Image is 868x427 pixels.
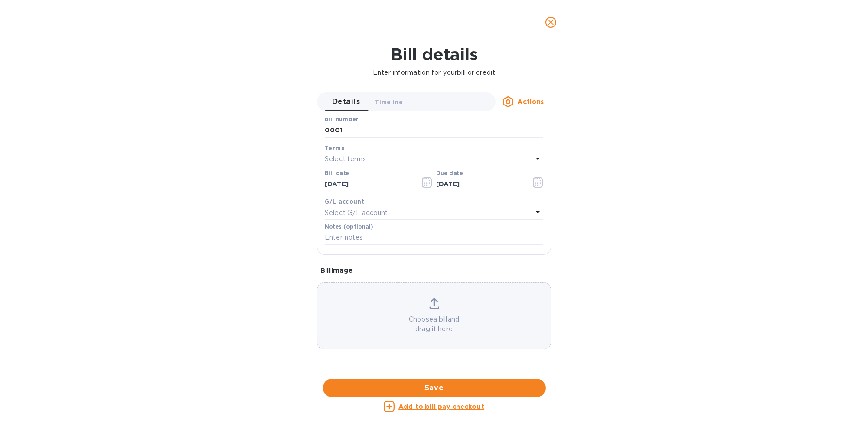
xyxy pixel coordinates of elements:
[540,11,562,33] button: close
[7,68,861,78] p: Enter information for your bill or credit
[325,208,388,218] p: Select G/L account
[375,97,403,107] span: Timeline
[7,45,861,64] h1: Bill details
[436,177,524,191] input: Due date
[517,98,544,105] u: Actions
[325,117,358,122] label: Bill number
[325,198,364,205] b: G/L account
[325,224,373,230] label: Notes (optional)
[325,171,349,176] label: Bill date
[325,231,543,245] input: Enter notes
[325,154,366,164] p: Select terms
[332,95,360,108] span: Details
[436,171,463,176] label: Due date
[398,403,484,410] u: Add to bill pay checkout
[320,266,548,275] p: Bill image
[325,124,543,138] input: Enter bill number
[325,145,345,151] b: Terms
[330,382,538,394] span: Save
[325,177,412,191] input: Select date
[323,379,546,397] button: Save
[317,315,551,334] p: Choose a bill and drag it here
